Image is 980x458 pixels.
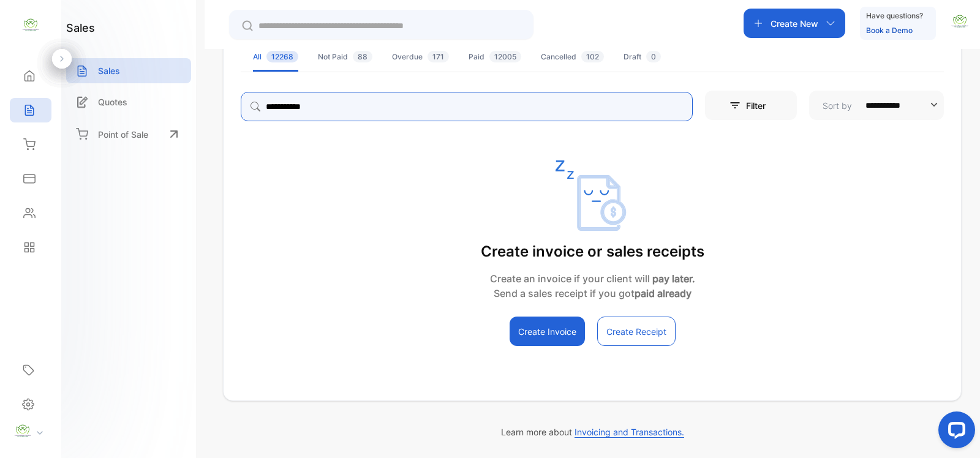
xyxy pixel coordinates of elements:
[951,12,969,31] img: avatar
[489,51,521,62] span: 12005
[929,407,980,458] iframe: LiveChat chat widget
[481,271,704,286] p: Create an invoice if your client will
[771,17,818,30] p: Create New
[223,426,962,438] p: Learn more about
[624,51,661,62] div: Draft
[823,99,852,112] p: Sort by
[21,16,40,34] img: logo
[510,317,585,346] button: Create Invoice
[428,51,449,62] span: 171
[556,160,629,231] img: empty state
[66,58,191,83] a: Sales
[866,10,923,22] p: Have questions?
[266,51,298,62] span: 12268
[597,317,676,346] button: Create Receipt
[253,51,298,62] div: All
[866,26,913,35] a: Book a Demo
[481,286,704,301] p: Send a sales receipt if you got
[541,51,604,62] div: Cancelled
[13,422,32,440] img: profile
[66,89,191,114] a: Quotes
[392,51,449,62] div: Overdue
[646,51,661,62] span: 0
[951,9,969,38] button: avatar
[652,272,695,285] strong: pay later.
[635,287,692,299] strong: paid already
[809,91,944,120] button: Sort by
[98,128,148,141] p: Point of Sale
[318,51,372,62] div: Not Paid
[575,427,684,438] span: Invoicing and Transactions.
[469,51,521,62] div: Paid
[481,241,704,263] p: Create invoice or sales receipts
[66,20,95,36] h1: sales
[744,9,845,38] button: Create New
[66,121,191,148] a: Point of Sale
[98,96,127,108] p: Quotes
[581,51,604,62] span: 102
[353,51,372,62] span: 88
[98,64,120,77] p: Sales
